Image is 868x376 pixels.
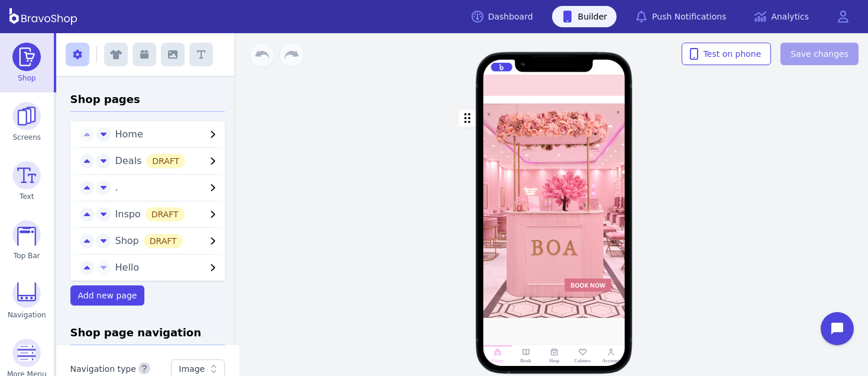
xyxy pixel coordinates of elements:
span: . [115,182,118,193]
span: Save changes [790,48,848,60]
h3: Shop pages [70,91,225,112]
div: DRAFT [146,154,185,168]
div: Book [520,358,531,364]
div: DRAFT [146,207,185,221]
span: Inspo [115,208,185,220]
span: Shop [115,235,183,246]
div: Home [491,358,504,364]
button: . [111,181,225,195]
a: Push Notifications [626,6,735,27]
a: Dashboard [462,6,543,27]
span: Add new page [78,291,137,300]
button: Home [111,127,225,142]
span: Home [115,128,143,140]
button: DealsDRAFT [111,154,225,168]
div: Account [602,358,620,364]
span: Shop [18,73,36,83]
span: Screens [13,133,41,142]
span: Text [20,192,34,201]
img: BravoShop [9,8,77,25]
span: Deals [115,155,186,166]
button: InspoDRAFT [111,207,225,221]
button: ShopDRAFT [111,234,225,248]
span: Top Bar [14,251,40,261]
label: Navigation type [70,365,136,374]
a: Builder [552,6,617,27]
button: Test on phone [682,43,772,65]
div: Shop [549,358,560,364]
span: Test on phone [692,48,761,60]
button: Add new page [70,285,145,306]
div: Image [179,363,205,375]
div: DRAFT [144,234,183,248]
button: Save changes [780,43,859,65]
span: Hello [115,262,140,273]
a: Analytics [745,6,818,27]
button: Hello [111,261,225,275]
h3: Shop page navigation [70,324,225,345]
span: Navigation [8,310,46,320]
div: Colours [574,358,591,364]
